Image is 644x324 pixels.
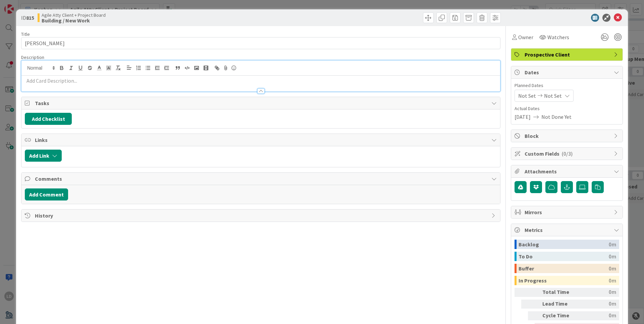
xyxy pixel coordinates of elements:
[519,240,609,249] div: Backlog
[519,264,609,273] div: Buffer
[518,92,536,100] span: Not Set
[525,150,610,158] span: Custom Fields
[42,12,106,18] span: Agile Atty Client + Project Board
[561,150,573,157] span: ( 0/3 )
[609,240,616,249] div: 0m
[609,264,616,273] div: 0m
[542,311,579,320] div: Cycle Time
[21,31,30,37] label: Title
[21,37,500,49] input: type card name here...
[609,252,616,261] div: 0m
[35,99,488,107] span: Tasks
[515,82,619,89] span: Planned Dates
[25,188,68,200] button: Add Comment
[26,14,34,21] b: 815
[515,113,531,121] span: [DATE]
[35,136,488,144] span: Links
[609,276,616,285] div: 0m
[518,33,533,41] span: Owner
[21,54,44,60] span: Description
[525,132,610,140] span: Block
[544,92,562,100] span: Not Set
[525,226,610,234] span: Metrics
[25,150,62,162] button: Add Link
[21,14,34,22] span: ID
[541,113,572,121] span: Not Done Yet
[519,276,609,285] div: In Progress
[519,252,609,261] div: To Do
[582,288,616,297] div: 0m
[582,311,616,320] div: 0m
[515,105,619,112] span: Actual Dates
[525,51,610,59] span: Prospective Client
[525,167,610,175] span: Attachments
[25,113,72,125] button: Add Checklist
[582,300,616,309] div: 0m
[35,212,488,220] span: History
[542,300,579,309] div: Lead Time
[35,175,488,183] span: Comments
[42,18,106,23] b: Building / New Work
[547,33,569,41] span: Watchers
[525,68,610,76] span: Dates
[542,288,579,297] div: Total Time
[525,208,610,216] span: Mirrors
